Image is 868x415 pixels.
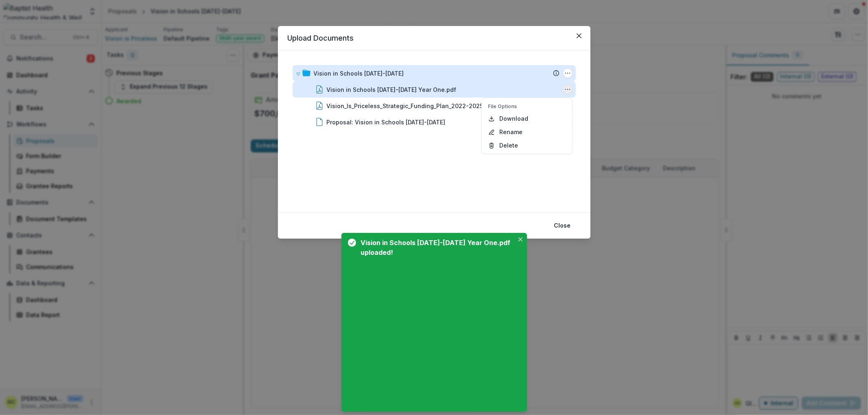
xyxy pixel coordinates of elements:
[549,219,576,232] button: Close
[293,81,576,98] div: Vision in Schools [DATE]-[DATE] Year One.pdfVision in Schools 2021-2022 Year One.pdf Options
[293,65,576,130] div: Vision in Schools [DATE]-[DATE]Vision in Schools 2022-2025 OptionsVision in Schools [DATE]-[DATE]...
[573,29,586,42] button: Close
[278,26,590,50] header: Upload Documents
[516,235,525,244] button: Close
[293,114,576,130] div: Proposal: Vision in Schools [DATE]-[DATE]Proposal: Vision in Schools 2022-2025 Options
[314,69,404,78] div: Vision in Schools [DATE]-[DATE]
[361,248,511,257] div: uploaded!
[488,103,566,110] p: File Options
[327,85,457,94] div: Vision in Schools [DATE]-[DATE] Year One.pdf
[327,118,446,126] div: Proposal: Vision in Schools [DATE]-[DATE]
[293,65,576,81] div: Vision in Schools [DATE]-[DATE]Vision in Schools 2022-2025 Options
[563,85,573,94] button: Vision in Schools 2021-2022 Year One.pdf Options
[361,238,511,248] div: Vision in Schools [DATE]-[DATE] Year One.pdf
[327,102,495,110] div: Vision_Is_Priceless_Strategic_Funding_Plan_2022-2025.pdf
[293,98,576,114] div: Vision_Is_Priceless_Strategic_Funding_Plan_2022-2025.pdfVision_Is_Priceless_Strategic_Funding_Pla...
[563,68,573,78] button: Vision in Schools 2022-2025 Options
